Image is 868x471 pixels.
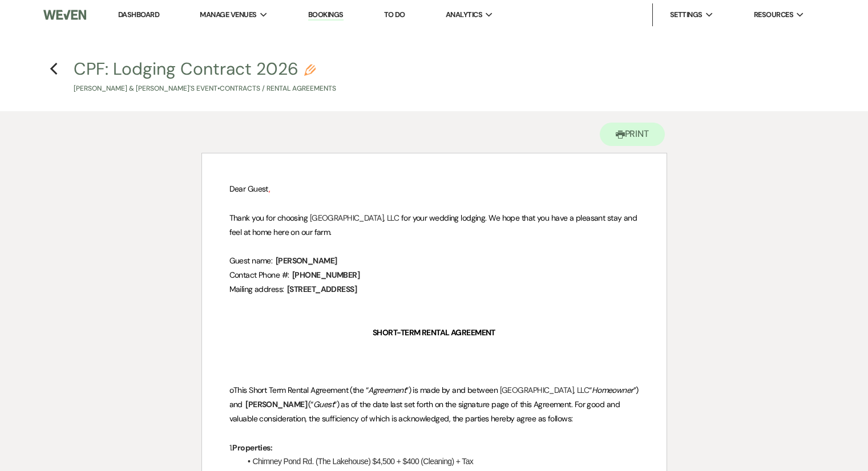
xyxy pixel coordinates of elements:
a: Bookings [308,10,344,21]
span: Resources [754,9,793,21]
span: Contact Phone #: [229,270,289,280]
strong: SHORT-TERM RENTAL AGREEMENT [373,327,495,338]
span: 1. [229,442,233,453]
em: Homeowner [592,385,633,395]
span: Dear Guest [229,184,269,194]
p: [GEOGRAPHIC_DATA], LLC [229,383,639,427]
span: Thank you for choosing [229,213,308,223]
span: for your wedding lodging. We hope that you have a pleasant stay and feel at home here on our farm. [229,213,639,237]
button: Print [600,123,665,146]
span: , [269,184,270,194]
span: [PERSON_NAME] [274,254,338,267]
button: CPF: Lodging Contract 2026[PERSON_NAME] & [PERSON_NAME]'s Event•Contracts / Rental Agreements [74,60,336,94]
strong: Properties: [232,442,272,453]
span: (“ [308,399,313,409]
span: [PHONE_NUMBER] [291,269,361,282]
em: Guest [313,399,334,409]
em: Agreement [368,385,406,395]
span: Mailing address: [229,284,284,294]
p: [GEOGRAPHIC_DATA], LLC [229,211,639,239]
span: “ [589,385,591,395]
span: ”) as of the date last set forth on the signature page of this Agreement. For good and valuable c... [229,399,622,424]
span: ”) is made by and between [406,385,498,395]
span: [STREET_ADDRESS] [286,283,358,296]
span: Settings [670,9,703,21]
p: [PERSON_NAME] & [PERSON_NAME]'s Event • Contracts / Rental Agreements [74,83,336,94]
a: To Do [384,10,405,19]
span: Analytics [446,9,482,21]
li: Chimney Pond Rd. (The Lakehouse) $4,500 + $400 (Cleaning) + Tax [241,455,639,468]
span: Manage Venues [200,9,256,21]
span: [PERSON_NAME] [244,398,308,411]
span: oThis Short Term Rental Agreement (the “ [229,385,369,395]
span: Guest name: [229,255,273,266]
a: Dashboard [118,10,159,19]
img: Weven Logo [43,3,86,27]
span: ”) and [229,385,641,409]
